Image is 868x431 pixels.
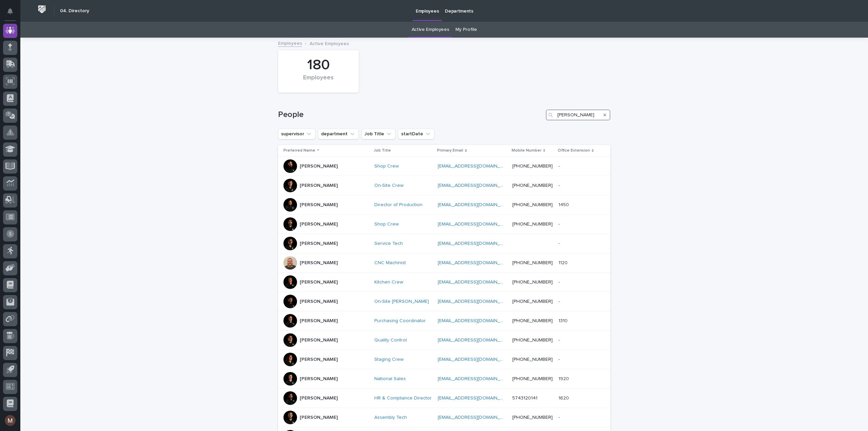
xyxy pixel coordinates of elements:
[438,280,514,285] a: [EMAIL_ADDRESS][DOMAIN_NAME]
[278,234,610,253] tr: [PERSON_NAME]Service Tech [EMAIL_ADDRESS][DOMAIN_NAME] --
[278,253,610,273] tr: [PERSON_NAME]CNC Machinist [EMAIL_ADDRESS][DOMAIN_NAME] [PHONE_NUMBER]11201120
[558,220,561,227] p: -
[374,163,399,169] a: Shop Crew
[438,318,514,323] a: [EMAIL_ADDRESS][DOMAIN_NAME]
[558,413,561,420] p: -
[374,299,429,305] a: On-Site [PERSON_NAME]
[438,260,514,265] a: [EMAIL_ADDRESS][DOMAIN_NAME]
[412,22,449,38] a: Active Employees
[558,336,561,343] p: -
[318,129,359,139] button: department
[374,241,403,247] a: Service Tech
[438,338,514,342] a: [EMAIL_ADDRESS][DOMAIN_NAME]
[512,376,553,381] a: [PHONE_NUMBER]
[300,260,338,266] p: [PERSON_NAME]
[300,241,338,247] p: [PERSON_NAME]
[512,415,553,420] a: [PHONE_NUMBER]
[374,415,407,420] a: Assembly Tech
[438,241,514,246] a: [EMAIL_ADDRESS][DOMAIN_NAME]
[512,338,553,342] a: [PHONE_NUMBER]
[438,396,514,400] a: [EMAIL_ADDRESS][DOMAIN_NAME]
[512,183,553,188] a: [PHONE_NUMBER]
[512,222,553,227] a: [PHONE_NUMBER]
[278,389,610,408] tr: [PERSON_NAME]HR & Compliance Director [EMAIL_ADDRESS][DOMAIN_NAME] 574312014116201620
[558,147,590,154] p: Office Extension
[438,357,514,362] a: [EMAIL_ADDRESS][DOMAIN_NAME]
[512,357,553,362] a: [PHONE_NUMBER]
[374,183,403,189] a: On-Site Crew
[558,394,570,401] p: 1620
[374,376,406,382] a: National Sales
[398,129,434,139] button: startDate
[374,337,407,343] a: Quality Control
[512,396,537,400] a: 5743120141
[300,376,338,382] p: [PERSON_NAME]
[300,395,338,401] p: [PERSON_NAME]
[558,181,561,189] p: -
[558,297,561,305] p: -
[374,279,403,285] a: Kitchen Crew
[3,413,17,428] button: users-avatar
[438,202,514,207] a: [EMAIL_ADDRESS][DOMAIN_NAME]
[36,3,48,16] img: Workspace Logo
[278,350,610,369] tr: [PERSON_NAME]Staging Crew [EMAIL_ADDRESS][DOMAIN_NAME] [PHONE_NUMBER]--
[300,279,338,285] p: [PERSON_NAME]
[278,39,302,47] a: Employees
[278,331,610,350] tr: [PERSON_NAME]Quality Control [EMAIL_ADDRESS][DOMAIN_NAME] [PHONE_NUMBER]--
[374,147,391,154] p: Job Title
[512,164,553,169] a: [PHONE_NUMBER]
[438,183,514,188] a: [EMAIL_ADDRESS][DOMAIN_NAME]
[3,4,17,18] button: Notifications
[310,39,349,47] p: Active Employees
[290,74,347,89] div: Employees
[60,8,89,14] h2: 04. Directory
[278,369,610,389] tr: [PERSON_NAME]National Sales [EMAIL_ADDRESS][DOMAIN_NAME] [PHONE_NUMBER]19201920
[300,318,338,324] p: [PERSON_NAME]
[300,299,338,305] p: [PERSON_NAME]
[374,318,426,324] a: Purchasing Coordinator
[438,164,514,169] a: [EMAIL_ADDRESS][DOMAIN_NAME]
[300,221,338,227] p: [PERSON_NAME]
[283,147,315,154] p: Preferred Name
[300,415,338,420] p: [PERSON_NAME]
[300,357,338,363] p: [PERSON_NAME]
[361,129,395,139] button: Job Title
[278,176,610,195] tr: [PERSON_NAME]On-Site Crew [EMAIL_ADDRESS][DOMAIN_NAME] [PHONE_NUMBER]--
[558,278,561,285] p: -
[558,239,561,247] p: -
[512,318,553,323] a: [PHONE_NUMBER]
[512,299,553,304] a: [PHONE_NUMBER]
[512,260,553,265] a: [PHONE_NUMBER]
[558,355,561,363] p: -
[290,57,347,74] div: 180
[455,22,477,38] a: My Profile
[278,273,610,292] tr: [PERSON_NAME]Kitchen Crew [EMAIL_ADDRESS][DOMAIN_NAME] [PHONE_NUMBER]--
[374,202,422,208] a: Director of Production
[374,395,432,401] a: HR & Compliance Director
[300,337,338,343] p: [PERSON_NAME]
[438,376,514,381] a: [EMAIL_ADDRESS][DOMAIN_NAME]
[558,317,569,324] p: 1310
[278,408,610,427] tr: [PERSON_NAME]Assembly Tech [EMAIL_ADDRESS][DOMAIN_NAME] [PHONE_NUMBER]--
[278,129,315,139] button: supervisor
[278,195,610,215] tr: [PERSON_NAME]Director of Production [EMAIL_ADDRESS][DOMAIN_NAME] [PHONE_NUMBER]14501450
[278,157,610,176] tr: [PERSON_NAME]Shop Crew [EMAIL_ADDRESS][DOMAIN_NAME] [PHONE_NUMBER]--
[558,201,570,208] p: 1450
[278,311,610,331] tr: [PERSON_NAME]Purchasing Coordinator [EMAIL_ADDRESS][DOMAIN_NAME] [PHONE_NUMBER]13101310
[374,357,403,363] a: Staging Crew
[546,110,610,120] input: Search
[374,260,406,266] a: CNC Machinist
[438,299,514,304] a: [EMAIL_ADDRESS][DOMAIN_NAME]
[278,215,610,234] tr: [PERSON_NAME]Shop Crew [EMAIL_ADDRESS][DOMAIN_NAME] [PHONE_NUMBER]--
[374,221,399,227] a: Shop Crew
[512,280,553,285] a: [PHONE_NUMBER]
[558,162,561,169] p: -
[300,183,338,189] p: [PERSON_NAME]
[437,147,463,154] p: Primary Email
[8,8,17,19] div: Notifications
[438,222,514,227] a: [EMAIL_ADDRESS][DOMAIN_NAME]
[558,259,569,266] p: 1120
[512,147,541,154] p: Mobile Number
[300,202,338,208] p: [PERSON_NAME]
